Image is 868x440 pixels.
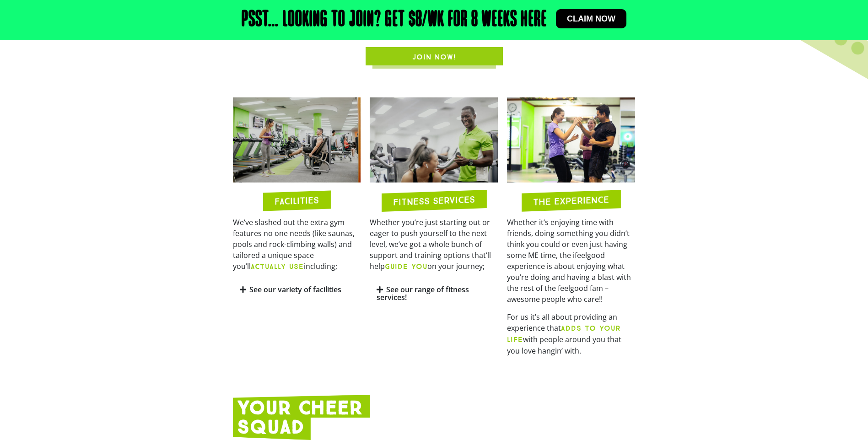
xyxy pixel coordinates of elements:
[507,311,635,356] p: For us it’s all about providing an experience that with people around you that you love hangin’ w...
[233,279,361,300] div: See our variety of facilities
[412,52,456,63] span: JOIN NOW!
[567,15,615,23] span: Claim now
[370,217,498,272] p: Whether you’re just starting out or eager to push yourself to the next level, we’ve got a whole b...
[507,217,635,305] p: Whether it’s enjoying time with friends, doing something you didn’t think you could or even just ...
[233,217,361,272] p: We’ve slashed out the extra gym features no one needs (like saunas, pools and rock-climbing walls...
[533,195,609,207] h2: THE EXPERIENCE
[377,284,469,302] a: See our range of fitness services!
[251,262,304,271] b: ACTUALLY USE
[242,9,547,31] h2: Psst… Looking to join? Get $8/wk for 8 weeks here
[556,9,626,28] a: Claim now
[370,279,498,308] div: See our range of fitness services!
[366,47,503,65] a: JOIN NOW!
[385,262,427,271] b: GUIDE YOU
[249,284,341,295] a: See our variety of facilities
[393,195,475,207] h2: FITNESS SERVICES
[507,324,621,344] b: ADDS TO YOUR LIFE
[275,196,319,206] h2: FACILITIES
